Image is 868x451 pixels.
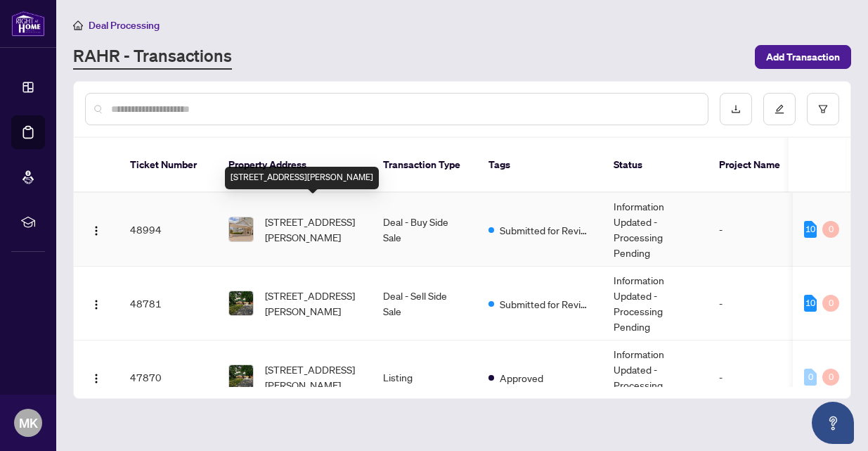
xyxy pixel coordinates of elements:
[217,138,372,193] th: Property Address
[500,222,591,238] span: Submitted for Review
[477,138,602,193] th: Tags
[119,138,217,193] th: Ticket Number
[225,167,379,189] div: [STREET_ADDRESS][PERSON_NAME]
[708,341,792,414] td: -
[602,267,708,341] td: Information Updated - Processing Pending
[91,373,102,384] img: Logo
[807,93,839,125] button: filter
[822,295,839,312] div: 0
[602,138,708,193] th: Status
[85,218,108,241] button: Logo
[91,225,102,236] img: Logo
[372,341,477,414] td: Listing
[822,369,839,386] div: 0
[73,44,232,70] a: RAHR - Transactions
[500,370,543,386] span: Approved
[731,104,741,114] span: download
[804,369,817,386] div: 0
[11,11,45,37] img: logo
[265,362,361,393] span: [STREET_ADDRESS][PERSON_NAME]
[372,267,477,341] td: Deal - Sell Side Sale
[763,93,796,125] button: edit
[708,193,792,267] td: -
[766,46,840,68] span: Add Transaction
[372,193,477,267] td: Deal - Buy Side Sale
[119,193,217,267] td: 48994
[265,288,361,319] span: [STREET_ADDRESS][PERSON_NAME]
[812,402,854,444] button: Open asap
[775,104,784,114] span: edit
[85,366,108,388] button: Logo
[818,104,828,114] span: filter
[119,267,217,341] td: 48781
[265,214,361,245] span: [STREET_ADDRESS][PERSON_NAME]
[119,341,217,414] td: 47870
[19,413,38,433] span: MK
[602,341,708,414] td: Information Updated - Processing Pending
[372,138,477,193] th: Transaction Type
[708,138,792,193] th: Project Name
[229,365,253,389] img: thumbnail-img
[85,292,108,315] button: Logo
[73,20,83,30] span: home
[720,93,752,125] button: download
[229,291,253,315] img: thumbnail-img
[91,299,102,310] img: Logo
[804,221,817,238] div: 10
[708,267,792,341] td: -
[602,193,708,267] td: Information Updated - Processing Pending
[822,221,839,238] div: 0
[755,45,851,69] button: Add Transaction
[229,217,253,241] img: thumbnail-img
[89,19,160,32] span: Deal Processing
[804,295,817,312] div: 10
[500,296,591,312] span: Submitted for Review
